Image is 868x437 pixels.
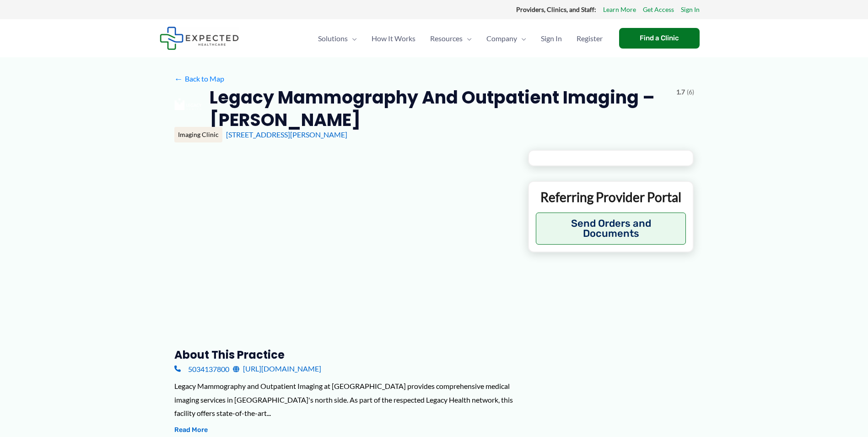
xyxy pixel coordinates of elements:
[174,72,224,86] a: ←Back to Map
[430,22,463,55] span: Resources
[174,379,513,420] div: Legacy Mammography and Outpatient Imaging at [GEOGRAPHIC_DATA] provides comprehensive medical ima...
[687,86,694,98] span: (6)
[318,22,348,55] span: Solutions
[233,362,321,376] a: [URL][DOMAIN_NAME]
[577,22,603,55] span: Register
[311,22,364,55] a: SolutionsMenu Toggle
[603,4,636,16] a: Learn More
[160,27,239,50] img: Expected Healthcare Logo - side, dark font, small
[516,5,596,13] strong: Providers, Clinics, and Staff:
[423,22,479,55] a: ResourcesMenu Toggle
[174,425,208,436] button: Read More
[364,22,423,55] a: How It Works
[372,22,415,55] span: How It Works
[463,22,472,55] span: Menu Toggle
[536,189,686,205] p: Referring Provider Portal
[517,22,526,55] span: Menu Toggle
[619,28,700,49] a: Find a Clinic
[226,130,347,139] a: [STREET_ADDRESS][PERSON_NAME]
[210,86,669,131] h2: Legacy Mammography and Outpatient Imaging – [PERSON_NAME]
[536,213,686,245] button: Send Orders and Documents
[541,22,562,55] span: Sign In
[174,74,183,83] span: ←
[479,22,534,55] a: CompanyMenu Toggle
[311,22,610,55] nav: Primary Site Navigation
[676,86,685,98] span: 1.7
[174,127,222,142] div: Imaging Clinic
[643,4,674,16] a: Get Access
[569,22,610,55] a: Register
[174,362,229,376] a: 5034137800
[348,22,357,55] span: Menu Toggle
[534,22,569,55] a: Sign In
[486,22,517,55] span: Company
[174,348,513,362] h3: About this practice
[681,4,700,16] a: Sign In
